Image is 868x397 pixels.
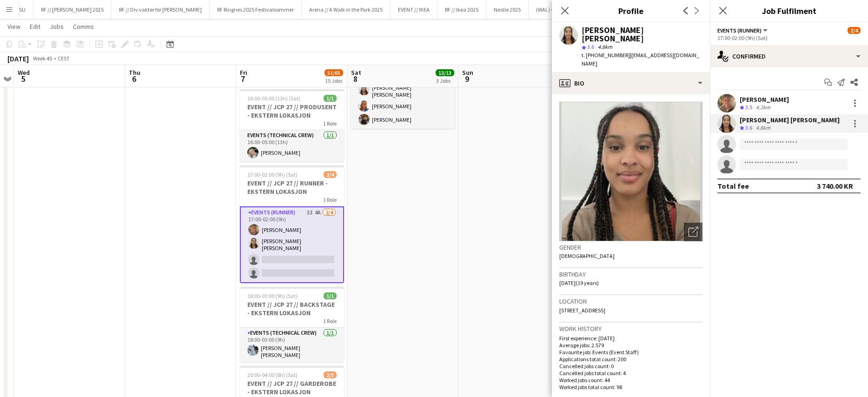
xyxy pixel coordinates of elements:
a: Comms [69,20,98,33]
h3: Location [559,297,702,305]
div: [PERSON_NAME] [PERSON_NAME] [740,116,840,124]
app-card-role: Events (Runner)3I4A2/417:00-02:00 (9h)[PERSON_NAME][PERSON_NAME] [PERSON_NAME] [240,206,344,283]
h3: EVENT // JCP 27 // RUNNER - EKSTERN LOKASJON [240,179,344,196]
span: [STREET_ADDRESS] [559,307,605,314]
button: RF // Div vakter for [PERSON_NAME] [112,0,210,19]
span: 3.5 [745,104,752,111]
span: 17:00-02:00 (9h) (Sat) [247,171,298,178]
p: Cancelled jobs count: 0 [559,363,702,370]
span: 8 [350,73,361,84]
app-card-role: Events (Technical Crew)1/118:00-03:00 (9h)[PERSON_NAME] [PERSON_NAME] [240,328,344,362]
span: 51/65 [325,69,343,76]
p: Cancelled jobs total count: 4 [559,370,702,377]
span: 1 Role [323,196,337,203]
span: 5 [16,73,30,84]
h3: EVENT // JCP 27 // GARDEROBE - EKSTERN LOKASJON [240,379,344,396]
button: RF // [PERSON_NAME] 2025 [33,0,112,19]
span: 6 [127,73,140,84]
span: Edit [30,22,40,31]
span: Sat [351,68,361,77]
div: 3 740.00 KR [817,181,853,191]
span: 16:00-05:00 (13h) (Sat) [247,95,300,102]
span: Sun [462,68,473,77]
span: 2/4 [324,171,337,178]
div: CEST [58,55,70,62]
h3: Gender [559,243,702,251]
h3: Job Fulfilment [710,5,868,17]
div: [PERSON_NAME] [740,95,789,104]
app-job-card: 18:00-03:00 (9h) (Sat)1/1EVENT // JCP 27 // BACKSTAGE - EKSTERN LOKASJON1 RoleEvents (Technical C... [240,287,344,362]
span: View [7,22,20,31]
span: | [EMAIL_ADDRESS][DOMAIN_NAME] [582,52,699,67]
div: Bio [552,72,710,94]
span: Events (Runner) [717,27,762,34]
button: Events (Runner) [717,27,769,34]
p: Worked jobs count: 44 [559,377,702,384]
div: 4.8km [754,124,772,132]
app-job-card: 16:00-05:00 (13h) (Sat)1/1EVENT // JCP 27 // PRODUSENT - EKSTERN LOKASJON1 RoleEvents (Technical ... [240,89,344,162]
div: [DATE] [7,54,29,63]
a: Edit [26,20,44,33]
span: 1 Role [323,318,337,324]
a: View [4,20,24,33]
span: 3.6 [745,124,752,131]
span: [DEMOGRAPHIC_DATA] [559,252,615,259]
div: 17:00-02:00 (9h) (Sat) [717,34,861,41]
p: First experience: [DATE] [559,335,702,342]
span: 1/1 [324,95,337,102]
div: Open photos pop-in [684,223,702,241]
span: 18:00-03:00 (9h) (Sat) [247,292,298,299]
span: 1 Role [323,120,337,127]
button: (WAL) Coop 2025 [529,0,583,19]
span: Fri [240,68,247,77]
span: t. [PHONE_NUMBER] [582,52,630,59]
button: RF // Ikea 2025 [437,0,486,19]
span: 20:00-04:00 (8h) (Sat) [247,371,298,378]
div: Confirmed [710,45,868,67]
span: 1/1 [324,292,337,299]
span: 7 [239,73,247,84]
span: Week 45 [31,55,54,62]
span: Thu [129,68,140,77]
div: 3 Jobs [436,77,454,84]
span: Jobs [50,22,64,31]
p: Applications total count: 200 [559,356,702,363]
h3: Work history [559,324,702,333]
app-card-role: Events (Rigger)4/402:00-05:00 (3h)[PERSON_NAME][PERSON_NAME] [PERSON_NAME][PERSON_NAME][PERSON_NAME] [351,54,455,129]
div: 15 Jobs [325,77,343,84]
span: Comms [73,22,94,31]
div: [PERSON_NAME] [PERSON_NAME] [582,26,702,43]
h3: EVENT // JCP 27 // BACKSTAGE - EKSTERN LOKASJON [240,300,344,317]
app-card-role: Events (Technical Crew)1/116:00-05:00 (13h)[PERSON_NAME] [240,130,344,162]
span: 13/13 [436,69,454,76]
span: [DATE] (19 years) [559,279,599,286]
img: Crew avatar or photo [559,102,702,241]
button: EVENT // IKEA [391,0,437,19]
p: Average jobs: 2.579 [559,342,702,349]
span: 4.8km [596,43,614,50]
button: Arena // A Walk in the Park 2025 [302,0,391,19]
h3: Birthday [559,270,702,278]
p: Worked jobs total count: 98 [559,384,702,390]
app-job-card: 17:00-02:00 (9h) (Sat)2/4EVENT // JCP 27 // RUNNER - EKSTERN LOKASJON1 RoleEvents (Runner)3I4A2/4... [240,165,344,283]
button: Nestle 2025 [486,0,529,19]
span: 9 [461,73,473,84]
span: 2/3 [324,371,337,378]
span: Wed [18,68,30,77]
span: 2/4 [848,27,861,34]
button: RF Ringnes 2025 Festivalsommer [210,0,302,19]
div: 4.2km [754,104,772,112]
a: Jobs [46,20,67,33]
p: Favourite job: Events (Event Staff) [559,349,702,356]
h3: EVENT // JCP 27 // PRODUSENT - EKSTERN LOKASJON [240,103,344,119]
h3: Profile [552,5,710,17]
div: Total fee [717,181,749,191]
span: 3.6 [587,43,594,50]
